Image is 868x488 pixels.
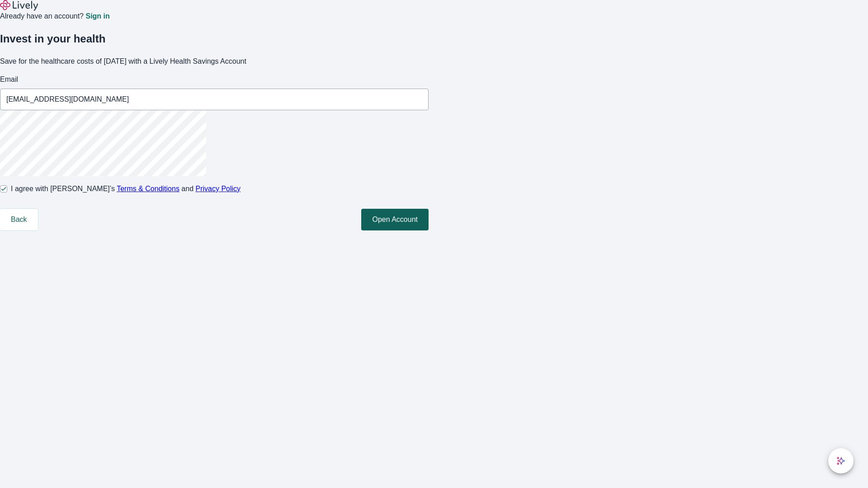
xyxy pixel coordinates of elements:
a: Terms & Conditions [117,185,179,192]
button: chat [828,448,854,474]
a: Privacy Policy [196,185,241,192]
button: Open Account [361,209,429,230]
span: I agree with [PERSON_NAME]’s and [11,183,241,194]
svg: Lively AI Assistant [836,456,845,465]
a: Sign in [85,13,109,20]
